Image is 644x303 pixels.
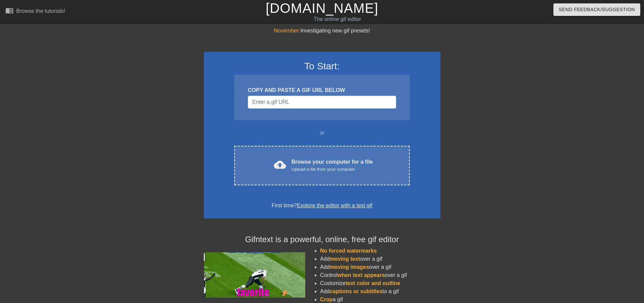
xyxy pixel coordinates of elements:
h3: To Start: [213,61,432,72]
span: captions or subtitles [330,288,382,294]
span: menu_book [5,6,14,15]
span: No forced watermarks [320,248,377,254]
div: Investigating new gif presets! [204,27,440,35]
span: moving images [330,264,369,270]
div: COPY AND PASTE A GIF URL BELOW [248,86,396,94]
div: The online gif editor [218,15,457,23]
span: Crop [320,297,333,302]
img: football_small.gif [204,252,305,298]
span: when text appears [337,272,385,278]
li: Control over a gif [320,271,440,279]
span: cloud_upload [274,159,286,171]
li: Add to a gif [320,287,440,296]
a: Explore the editor with a test gif [297,203,372,208]
li: Add over a gif [320,255,440,263]
div: or [221,129,423,137]
input: Username [248,96,396,109]
h4: Gifntext is a powerful, online, free gif editor [204,235,440,244]
div: Browse the tutorials! [16,8,65,14]
button: Send Feedback/Suggestion [553,3,640,16]
li: Customize [320,279,440,287]
a: [DOMAIN_NAME] [266,1,378,16]
a: Browse the tutorials! [5,6,65,17]
span: Send Feedback/Suggestion [559,5,635,14]
li: Add over a gif [320,263,440,271]
span: text color and outline [345,280,400,286]
span: November: [274,28,300,33]
div: Browse your computer for a file [291,158,373,173]
div: First time? [213,202,432,210]
span: moving text [330,256,360,262]
div: Upload a file from your computer [291,166,373,173]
